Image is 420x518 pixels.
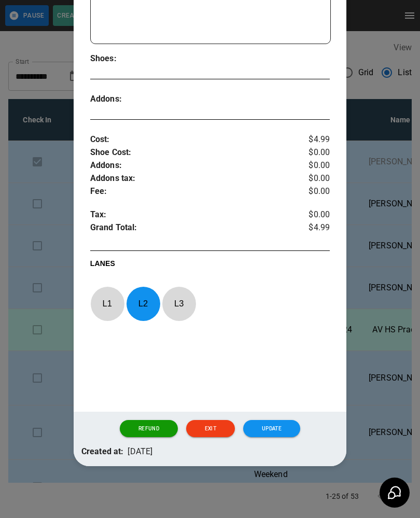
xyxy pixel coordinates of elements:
p: $0.00 [290,185,330,198]
p: L 1 [90,291,124,316]
p: $0.00 [290,146,330,159]
p: L 3 [162,291,196,316]
p: Tax : [90,208,290,221]
p: L 2 [126,291,160,316]
p: Addons : [90,159,290,172]
p: Created at: [81,445,124,458]
p: Cost : [90,133,290,146]
p: Grand Total : [90,221,290,237]
button: Refund [120,420,178,438]
p: $4.99 [290,133,330,146]
p: Shoes : [90,52,150,65]
p: $0.00 [290,208,330,221]
p: $0.00 [290,159,330,172]
p: Shoe Cost : [90,146,290,159]
p: Addons tax : [90,172,290,185]
p: $0.00 [290,172,330,185]
p: LANES [90,258,330,273]
button: Update [243,420,300,438]
p: Addons : [90,93,150,106]
p: $4.99 [290,221,330,237]
button: Exit [186,420,235,438]
p: Fee : [90,185,290,198]
p: [DATE] [128,445,152,458]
